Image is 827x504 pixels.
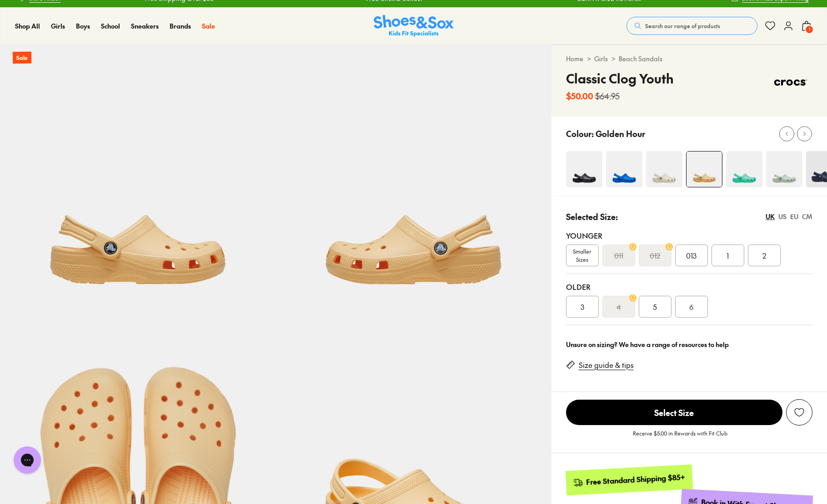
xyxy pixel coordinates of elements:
img: 4-553264_1 [766,151,802,187]
a: Free Standard Shipping $85+ [565,465,692,495]
span: 5 [653,301,657,312]
button: Search our range of products [627,17,757,35]
span: 1 [805,25,814,34]
div: Unsure on sizing? We have a range of resources to help [566,340,812,349]
a: Girls [594,54,608,64]
div: CM [802,212,812,221]
div: US [778,212,787,221]
div: > > [566,54,812,64]
s: 011 [614,250,623,261]
a: Brands [170,21,191,31]
div: EU [790,212,798,221]
img: 4-548434_1 [606,151,642,187]
span: 3 [581,301,584,312]
a: Shop All [15,21,40,31]
div: Older [566,281,812,292]
img: SNS_Logo_Responsive.svg [374,15,454,37]
span: Sneakers [131,21,159,30]
span: 013 [686,250,697,261]
s: 012 [650,250,660,261]
a: Home [566,54,583,64]
p: Receive $5.00 in Rewards with Fit Club [633,429,727,445]
h4: Classic Clog Youth [566,69,674,88]
p: Selected Size: [566,210,618,223]
button: Add to Wishlist [786,399,812,426]
span: Brands [170,21,191,30]
s: 4 [616,301,621,312]
iframe: Gorgias live chat messenger [9,443,45,477]
span: Smaller Sizes [566,247,598,264]
button: 1 [801,16,812,36]
a: Beach Sandals [619,54,662,64]
a: Sale [202,21,215,31]
img: 4-502818_1 [726,151,762,187]
button: Select Size [566,399,782,426]
img: Vendor logo [769,69,812,96]
span: Boys [76,21,90,30]
p: Sale [13,52,31,64]
img: 5-538783_1 [276,44,551,319]
span: 1 [727,250,729,261]
div: UK [766,212,775,221]
span: Girls [51,21,65,30]
span: 6 [689,301,693,312]
p: Golden Hour [596,127,645,140]
span: Select Size [566,400,782,425]
a: Sneakers [131,21,159,31]
div: Free Standard Shipping $85+ [586,472,685,487]
b: $50.00 [566,90,593,102]
p: Colour: [566,127,594,140]
img: 4-493676_1 [566,151,602,187]
s: $64.95 [595,90,620,102]
img: 4-538782_1 [687,152,722,187]
a: Girls [51,21,65,31]
a: School [101,21,120,31]
a: Boys [76,21,90,31]
span: Shop All [15,21,40,30]
a: Size guide & tips [579,360,634,370]
img: 4-502800_1 [646,151,682,187]
span: School [101,21,120,30]
span: Search our range of products [645,22,720,30]
span: Sale [202,21,215,30]
span: 2 [762,250,766,261]
a: Shoes & Sox [374,15,454,37]
div: Younger [566,230,812,241]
